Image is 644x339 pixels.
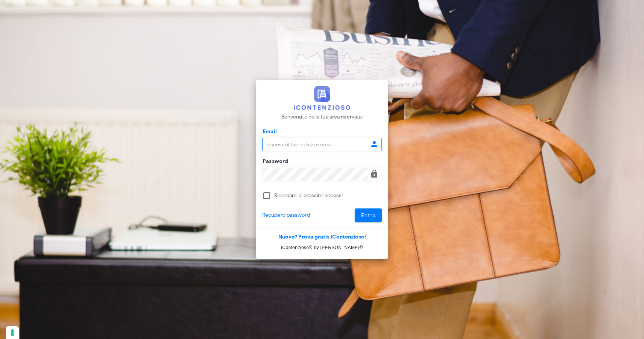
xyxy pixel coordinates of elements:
span: Entra [361,212,376,219]
a: Recupero password [262,211,310,219]
label: Email [260,128,277,135]
label: Ricordami ai prossimi accessi [274,192,382,199]
p: Benvenuto nella tua area riservata! [281,113,363,121]
p: iContenzioso® by [PERSON_NAME]© [256,244,388,251]
button: Entra [355,208,382,222]
input: Inserisci il tuo indirizzo email [263,138,368,151]
label: Password [260,158,289,165]
button: Le tue preferenze relative al consenso per le tecnologie di tracciamento [6,326,19,339]
a: Nuovo? Prova gratis iContenzioso! [278,234,366,240]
